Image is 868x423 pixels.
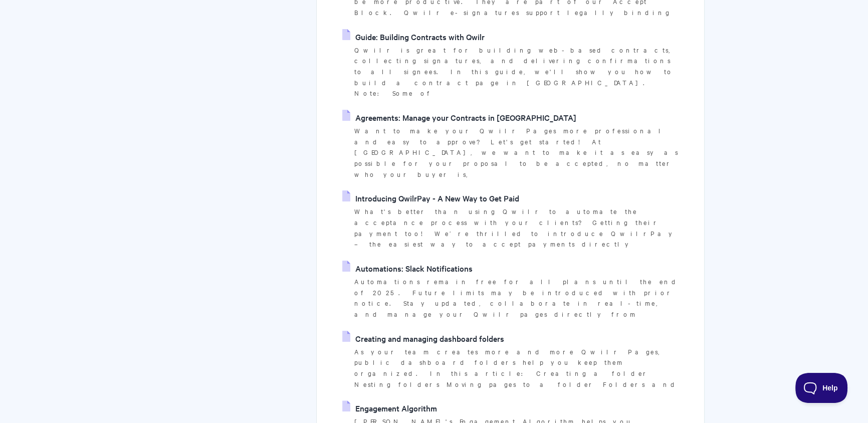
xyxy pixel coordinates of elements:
p: As your team creates more and more Qwilr Pages, public dashboard folders help you keep them organ... [354,346,679,390]
a: Agreements: Manage your Contracts in [GEOGRAPHIC_DATA] [342,110,576,125]
iframe: Toggle Customer Support [795,373,848,403]
p: Want to make your Qwilr Pages more professional and easy to approve? Let's get started! At [GEOGR... [354,125,679,180]
a: Introducing QwilrPay - A New Way to Get Paid [342,190,519,205]
p: What's better than using Qwilr to automate the acceptance process with your clients? Getting thei... [354,206,679,250]
a: Creating and managing dashboard folders [342,331,504,346]
p: Qwilr is great for building web-based contracts, collecting signatures, and delivering confirmati... [354,45,679,99]
p: Automations remain free for all plans until the end of 2025. Future limits may be introduced with... [354,276,679,320]
a: Engagement Algorithm [342,400,437,415]
a: Guide: Building Contracts with Qwilr [342,29,485,44]
a: Automations: Slack Notifications [342,261,473,276]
